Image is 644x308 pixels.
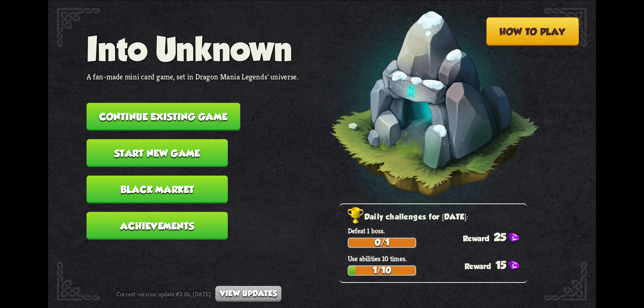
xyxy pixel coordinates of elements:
p: Defeat 1 boss. [348,226,528,235]
div: 15 [465,259,528,271]
button: View updates [215,286,281,302]
button: How to play [486,17,579,45]
button: Start new game [87,139,228,167]
button: Black Market [87,175,228,203]
div: 25 [463,231,528,243]
p: A fan-made mini card game, set in Dragon Mania Legends' universe. [87,71,299,81]
div: Current version: update #2.0b, [DATE] [116,286,281,302]
button: Achievements [87,212,228,240]
div: 1/10 [348,266,415,275]
button: Continue existing game [87,103,240,130]
div: 0/1 [348,238,415,247]
img: Golden_Trophy_Icon.png [348,207,364,224]
h2: Daily challenges for [DATE]: [348,210,528,224]
p: Use abilities 10 times. [348,254,528,263]
h1: Into Unknown [87,30,299,67]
